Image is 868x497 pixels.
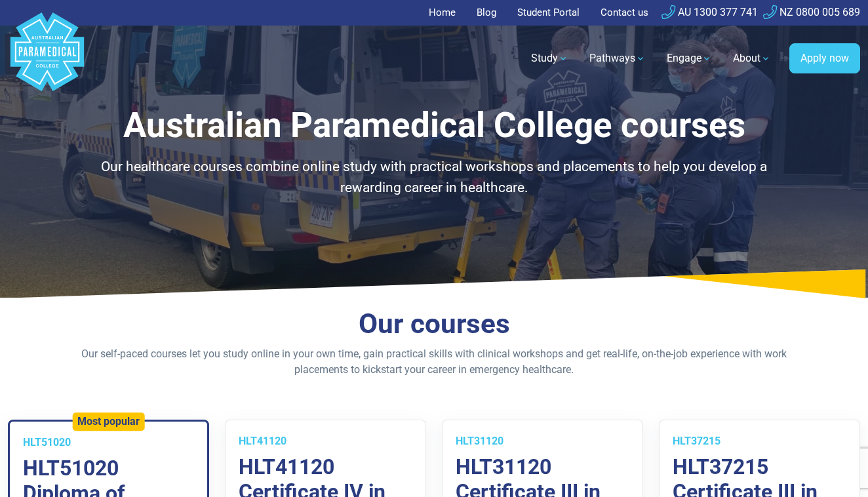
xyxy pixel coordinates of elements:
a: Australian Paramedical College [8,26,87,92]
a: AU 1300 377 741 [661,6,758,18]
span: HLT51020 [23,436,71,448]
a: Apply now [789,43,860,73]
h5: Most popular [77,415,140,427]
h1: Australian Paramedical College courses [72,105,797,146]
span: HLT31120 [456,435,503,447]
span: HLT37215 [673,435,720,447]
a: Pathways [582,40,654,77]
a: Study [523,40,576,77]
a: Engage [659,40,720,77]
a: NZ 0800 005 689 [763,6,860,18]
a: About [725,40,779,77]
h2: Our courses [72,308,797,341]
p: Our healthcare courses combine online study with practical workshops and placements to help you d... [72,157,797,198]
p: Our self-paced courses let you study online in your own time, gain practical skills with clinical... [72,346,797,378]
span: HLT41120 [239,435,286,447]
